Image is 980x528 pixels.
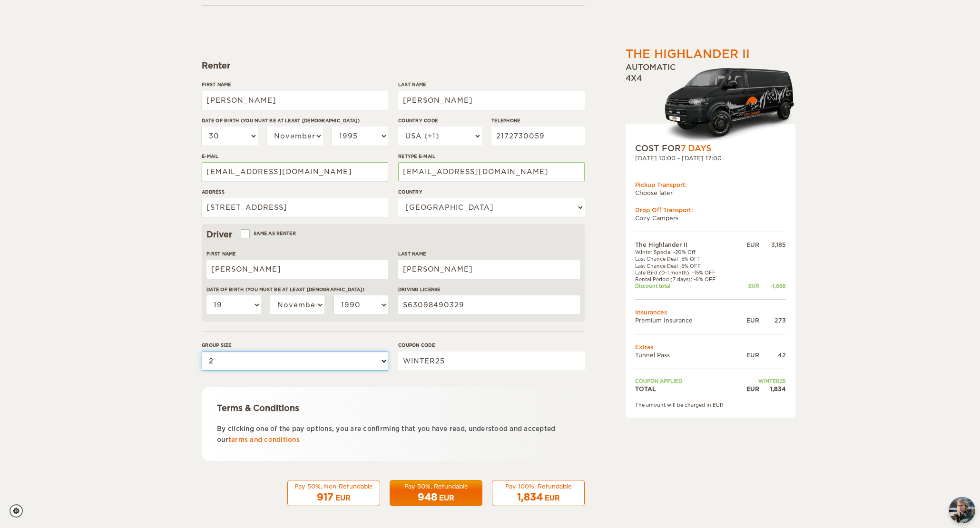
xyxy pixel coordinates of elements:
label: Driving License [398,286,580,293]
button: Pay 100%, Refundable 1,834 EUR [492,480,585,507]
span: 1,834 [517,491,543,503]
div: COST FOR [635,143,786,154]
div: 1,834 [759,385,786,393]
div: Automatic 4x4 [626,62,795,143]
label: Address [202,188,388,196]
label: Retype E-mail [398,153,585,160]
div: EUR [545,493,560,503]
div: Driver [206,229,580,240]
input: e.g. example@example.com [398,162,585,181]
label: First Name [206,250,388,257]
label: Date of birth (You must be at least [DEMOGRAPHIC_DATA]) [202,117,388,124]
p: By clicking one of the pay options, you are confirming that you have read, understood and accepte... [217,423,569,446]
span: 948 [418,491,437,503]
div: EUR [736,241,759,249]
a: Cookie settings [10,504,29,518]
td: The Highlander II [635,241,736,249]
label: E-mail [202,153,388,160]
div: Pay 50%, Non-Refundable [294,482,374,490]
div: Terms & Conditions [217,402,569,414]
td: Coupon applied [635,378,736,384]
td: Discount total [635,283,736,289]
td: Last Chance Deal -5% OFF [635,255,736,262]
div: -1,666 [759,283,786,289]
div: EUR [736,283,759,289]
div: EUR [736,316,759,324]
td: Rental Period (7 days): -8% OFF [635,276,736,283]
label: Group size [202,342,388,349]
input: e.g. Street, City, Zip Code [202,198,388,217]
div: The Highlander II [626,46,750,62]
button: Pay 50%, Non-Refundable 917 EUR [287,480,380,507]
td: Choose later [635,189,786,197]
td: Extras [635,343,786,351]
div: Pickup Transport: [635,181,786,189]
img: HighlanderXL.png [664,65,795,143]
div: 3,185 [759,241,786,249]
td: Insurances [635,308,786,316]
label: Date of birth (You must be at least [DEMOGRAPHIC_DATA]) [206,286,388,293]
div: Drop Off Transport: [635,206,786,214]
td: Cozy Campers [635,214,786,222]
td: Premium Insurance [635,316,736,324]
span: 7 Days [681,144,711,153]
span: 917 [317,491,333,503]
td: Winter Special -20% Off [635,249,736,255]
div: The amount will be charged in EUR [635,401,786,408]
td: WINTER25 [736,378,786,384]
label: First Name [202,81,388,88]
input: e.g. example@example.com [202,162,388,181]
div: 273 [759,316,786,324]
div: 42 [759,351,786,359]
label: Same as renter [242,229,296,238]
div: EUR [439,493,454,503]
label: Last Name [398,81,585,88]
input: e.g. 1 234 567 890 [491,127,585,146]
td: Late Bird (0-1 month): -15% OFF [635,269,736,276]
div: EUR [736,351,759,359]
td: Last Chance Deal -5% OFF [635,263,736,269]
input: e.g. Smith [398,91,585,110]
td: Tunnel Pass [635,351,736,359]
img: Freyja at Cozy Campers [949,497,975,523]
label: Country Code [398,117,482,124]
div: [DATE] 10:00 - [DATE] 17:00 [635,154,786,162]
div: EUR [736,385,759,393]
input: Same as renter [242,232,248,238]
label: Telephone [491,117,585,124]
input: e.g. 14789654B [398,295,580,314]
input: e.g. Smith [398,260,580,279]
button: Pay 50%, Refundable 948 EUR [390,480,482,507]
td: TOTAL [635,385,736,393]
input: e.g. William [202,91,388,110]
div: Renter [202,60,585,71]
button: chat-button [949,497,975,523]
label: Country [398,188,585,196]
div: Pay 100%, Refundable [498,482,578,490]
a: terms and conditions [228,436,300,443]
div: EUR [335,493,351,503]
div: Pay 50%, Refundable [396,482,476,490]
label: Coupon code [398,342,585,349]
label: Last Name [398,250,580,257]
input: e.g. William [206,260,388,279]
